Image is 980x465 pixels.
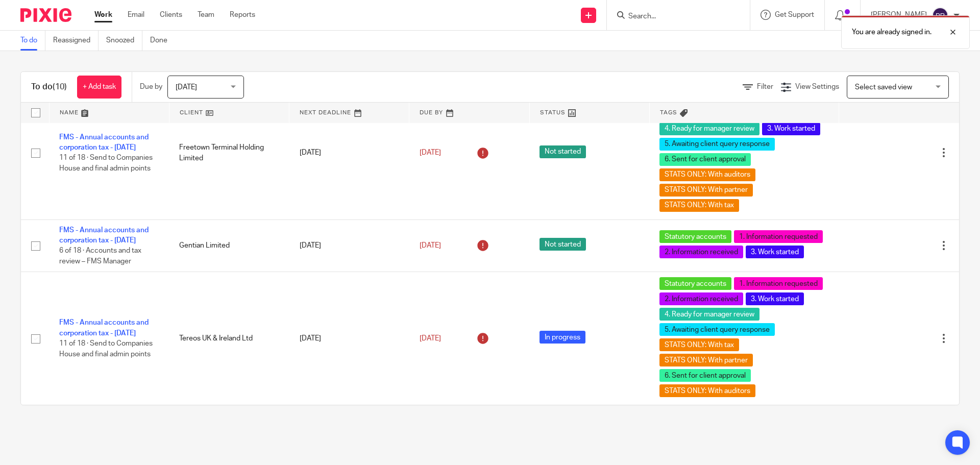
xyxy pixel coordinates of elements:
[289,86,409,219] td: [DATE]
[198,10,214,20] a: Team
[659,277,731,290] span: Statutory accounts
[659,308,759,321] span: 4. Ready for manager review
[230,10,255,20] a: Reports
[659,354,753,366] span: STATS ONLY: With partner
[53,83,67,91] span: (10)
[59,247,141,265] span: 6 of 18 · Accounts and tax review – FMS Manager
[659,199,739,212] span: STATS ONLY: With tax
[659,323,775,336] span: 5. Awaiting client query response
[59,227,149,244] a: FMS - Annual accounts and corporation tax - [DATE]
[659,384,755,397] span: STATS ONLY: With auditors
[762,123,820,135] span: 3. Work started
[77,76,121,99] a: + Add task
[59,319,149,336] a: FMS - Annual accounts and corporation tax - [DATE]
[734,277,823,290] span: 1. Information requested
[94,10,112,20] a: Work
[176,84,197,91] span: [DATE]
[659,184,753,197] span: STATS ONLY: With partner
[140,82,162,92] p: Due by
[659,153,751,166] span: 6. Sent for client approval
[289,219,409,272] td: [DATE]
[855,84,912,91] span: Select saved view
[659,230,731,243] span: Statutory accounts
[660,110,677,115] span: Tags
[734,230,823,243] span: 1. Information requested
[659,338,739,351] span: STATS ONLY: With tax
[746,246,804,258] span: 3. Work started
[540,331,585,344] span: In progress
[150,31,175,51] a: Done
[659,369,751,382] span: 6. Sent for client approval
[420,335,441,342] span: [DATE]
[420,242,441,249] span: [DATE]
[659,123,759,135] span: 4. Ready for manager review
[59,340,153,358] span: 11 of 18 · Send to Companies House and final admin points
[852,27,932,37] p: You are already signed in.
[160,10,182,20] a: Clients
[31,82,67,92] h1: To do
[128,10,144,20] a: Email
[659,138,775,151] span: 5. Awaiting client query response
[289,272,409,405] td: [DATE]
[659,246,743,258] span: 2. Information received
[659,168,755,181] span: STATS ONLY: With auditors
[420,149,441,156] span: [DATE]
[59,155,153,173] span: 11 of 18 · Send to Companies House and final admin points
[795,83,839,90] span: View Settings
[169,219,289,272] td: Gentian Limited
[169,272,289,405] td: Tereos UK & Ireland Ltd
[169,86,289,219] td: Freetown Terminal Holding Limited
[540,238,586,251] span: Not started
[106,31,142,51] a: Snoozed
[53,31,99,51] a: Reassigned
[540,145,586,158] span: Not started
[20,8,71,22] img: Pixie
[659,292,743,305] span: 2. Information received
[757,83,773,90] span: Filter
[746,292,804,305] span: 3. Work started
[20,31,45,51] a: To do
[59,134,149,151] a: FMS - Annual accounts and corporation tax - [DATE]
[932,7,948,23] img: svg%3E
